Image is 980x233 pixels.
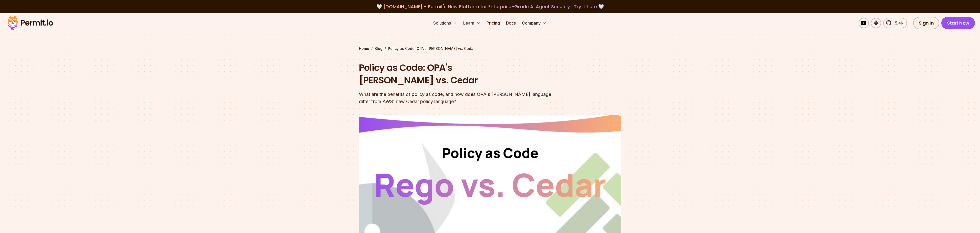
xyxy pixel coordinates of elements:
[5,14,55,32] img: Permit logo
[359,91,556,105] div: What are the benefits of policy as code, and how does OPA's [PERSON_NAME] language differ from AW...
[504,18,518,28] a: Docs
[520,18,549,28] button: Company
[883,18,907,28] a: 5.4k
[574,3,597,10] a: Try it here
[892,20,903,26] span: 5.4k
[12,3,968,10] div: 🤍 🤍
[383,3,597,10] span: [DOMAIN_NAME] - Permit's New Platform for Enterprise-Grade AI Agent Security |
[359,61,556,87] h1: Policy as Code: OPA's [PERSON_NAME] vs. Cedar
[484,18,502,28] a: Pricing
[359,46,621,51] div: / /
[913,17,940,29] a: Sign In
[375,46,383,51] a: Blog
[941,17,975,29] a: Start Now
[461,18,482,28] button: Learn
[431,18,459,28] button: Solutions
[359,46,369,51] a: Home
